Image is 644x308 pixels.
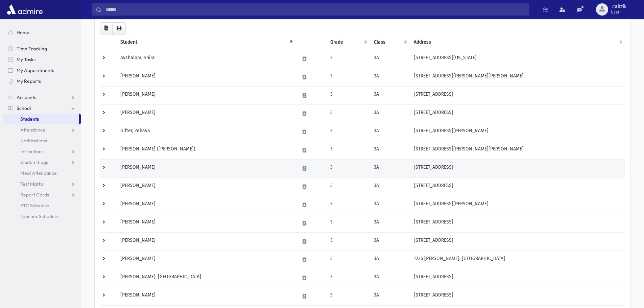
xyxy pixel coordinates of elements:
[370,34,410,50] th: Class: activate to sort column ascending
[100,22,113,34] button: CSV
[20,127,45,133] span: Attendance
[410,269,625,287] td: [STREET_ADDRESS]
[410,123,625,141] td: [STREET_ADDRESS][PERSON_NAME]
[370,214,410,232] td: 3A
[326,104,370,123] td: 3
[5,3,44,16] img: AdmirePro
[20,203,49,209] span: PTC Schedule
[3,135,81,146] a: Notifications
[370,159,410,177] td: 3A
[326,177,370,196] td: 3
[370,123,410,141] td: 3A
[20,181,43,187] span: Test Marks
[102,3,529,16] input: Search
[326,159,370,177] td: 3
[3,27,81,38] a: Home
[370,86,410,104] td: 3A
[17,94,36,100] span: Accounts
[116,86,295,104] td: [PERSON_NAME]
[3,54,81,65] a: My Tasks
[116,177,295,196] td: [PERSON_NAME]
[410,251,625,269] td: 1226 [PERSON_NAME]. [GEOGRAPHIC_DATA]
[3,114,79,124] a: Students
[17,78,41,84] span: My Reports
[116,68,295,86] td: [PERSON_NAME]
[17,105,31,111] span: School
[326,196,370,214] td: 3
[20,116,39,122] span: Students
[3,124,81,135] a: Attendance
[17,46,47,52] span: Time Tracking
[370,269,410,287] td: 3A
[116,159,295,177] td: [PERSON_NAME]
[20,192,49,198] span: Report Cards
[326,141,370,159] td: 3
[3,43,81,54] a: Time Tracking
[116,50,295,68] td: Avshalom, Shira
[370,196,410,214] td: 3A
[20,138,47,144] span: Notifications
[370,141,410,159] td: 3A
[3,179,81,189] a: Test Marks
[410,287,625,305] td: [STREET_ADDRESS]
[20,170,57,176] span: Meal Attendance
[3,65,81,76] a: My Appointments
[370,287,410,305] td: 3A
[370,251,410,269] td: 3A
[3,200,81,211] a: PTC Schedule
[17,29,29,35] span: Home
[3,146,81,157] a: Infractions
[116,287,295,305] td: [PERSON_NAME]
[326,68,370,86] td: 3
[410,34,625,50] th: Address: activate to sort column ascending
[611,4,626,9] span: Traitzik
[116,269,295,287] td: [PERSON_NAME], [GEOGRAPHIC_DATA]
[326,50,370,68] td: 3
[410,177,625,196] td: [STREET_ADDRESS]
[17,56,35,63] span: My Tasks
[410,86,625,104] td: [STREET_ADDRESS]
[410,214,625,232] td: [STREET_ADDRESS]
[410,104,625,123] td: [STREET_ADDRESS]
[116,34,295,50] th: Student: activate to sort column descending
[3,211,81,222] a: Teacher Schedule
[3,103,81,114] a: School
[20,213,58,219] span: Teacher Schedule
[326,269,370,287] td: 3
[410,68,625,86] td: [STREET_ADDRESS][PERSON_NAME][PERSON_NAME]
[611,9,626,15] span: User
[20,159,48,165] span: Student Logs
[410,159,625,177] td: [STREET_ADDRESS]
[3,92,81,103] a: Accounts
[3,157,81,168] a: Student Logs
[370,177,410,196] td: 3A
[17,67,54,73] span: My Appointments
[116,251,295,269] td: [PERSON_NAME]
[326,86,370,104] td: 3
[410,232,625,251] td: [STREET_ADDRESS]
[326,232,370,251] td: 3
[326,287,370,305] td: 3
[370,50,410,68] td: 3A
[116,214,295,232] td: [PERSON_NAME]
[20,148,44,155] span: Infractions
[116,141,295,159] td: [PERSON_NAME] ([PERSON_NAME])
[112,22,126,34] button: Print
[326,214,370,232] td: 3
[410,196,625,214] td: [STREET_ADDRESS][PERSON_NAME]
[116,123,295,141] td: Gifter, Zehava
[3,76,81,87] a: My Reports
[410,141,625,159] td: [STREET_ADDRESS][PERSON_NAME][PERSON_NAME]
[116,232,295,251] td: [PERSON_NAME]
[3,189,81,200] a: Report Cards
[370,232,410,251] td: 3A
[326,34,370,50] th: Grade: activate to sort column ascending
[326,123,370,141] td: 3
[370,68,410,86] td: 3A
[3,168,81,179] a: Meal Attendance
[116,104,295,123] td: [PERSON_NAME]
[116,196,295,214] td: [PERSON_NAME]
[370,104,410,123] td: 3A
[410,50,625,68] td: [STREET_ADDRESS][US_STATE]
[326,251,370,269] td: 3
